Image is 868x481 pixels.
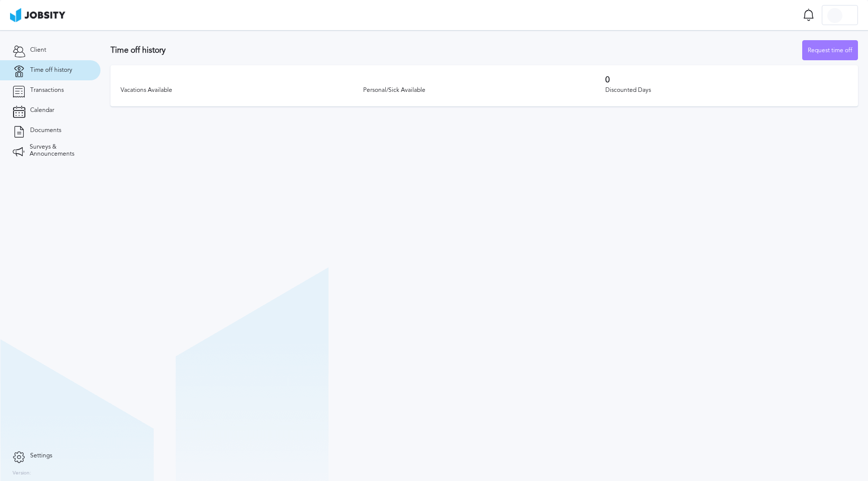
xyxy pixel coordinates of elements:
div: Request time off [803,41,857,61]
div: Discounted Days [605,87,848,94]
span: Calendar [30,107,54,114]
img: ab4bad089aa723f57921c736e9817d99.png [10,8,65,22]
div: Personal/Sick Available [363,87,606,94]
label: Version: [13,470,31,476]
span: Time off history [30,67,72,74]
div: Vacations Available [121,87,363,94]
span: Documents [30,127,61,134]
span: Surveys & Announcements [30,144,88,158]
span: Transactions [30,87,64,94]
h3: Time off history [111,46,802,55]
span: Client [30,47,46,54]
h3: 0 [605,75,848,84]
span: Settings [30,452,52,459]
button: Request time off [802,40,858,60]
